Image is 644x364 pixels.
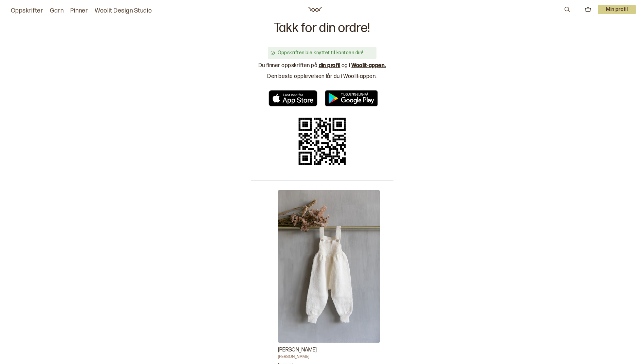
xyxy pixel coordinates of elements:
[278,354,380,360] h4: [PERSON_NAME]
[95,6,152,16] a: Woolit Design Studio
[267,73,376,81] p: Den beste opplevelsen får du i Woolit-appen.
[598,5,636,14] p: Min profil
[319,62,341,69] a: din profil
[50,6,63,16] a: Garn
[266,90,319,106] a: AppStore Link
[266,90,319,106] img: Last ned fra App Store
[70,6,88,16] a: Pinner
[598,5,636,14] button: User dropdown
[278,346,380,354] h3: [PERSON_NAME]
[308,7,322,12] a: Woolit
[11,6,43,16] a: Oppskrifter
[274,22,370,35] p: Takk for din ordre!
[258,62,386,70] p: Du finner oppskriften på og i
[351,62,386,69] a: Woolit-appen.
[278,190,380,343] img: Brit Frafjord ØrstavikMirle Selebukse
[278,49,373,56] div: Oppskriften ble knyttet til kontoen din!
[325,90,378,106] img: Tilgjengelig på Google Play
